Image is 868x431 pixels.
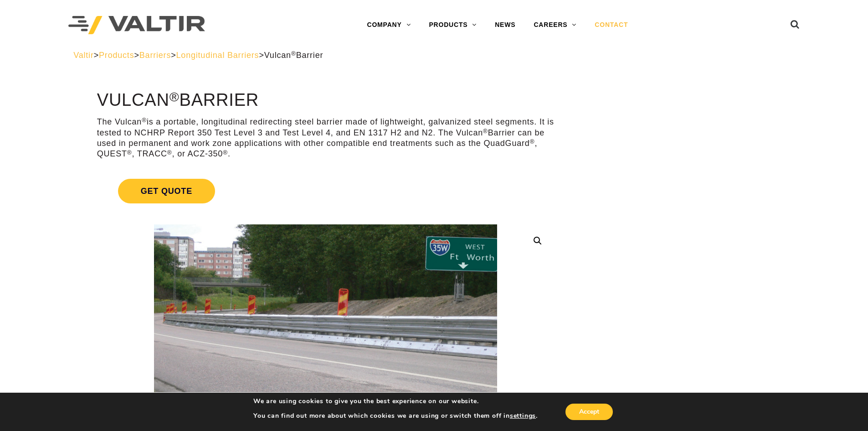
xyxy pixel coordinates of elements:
[483,128,488,135] sup: ®
[73,51,93,60] a: Valtir
[97,91,554,110] h1: Vulcan Barrier
[486,16,524,34] a: NEWS
[565,404,613,420] button: Accept
[167,149,172,156] sup: ®
[139,51,171,60] a: Barriers
[127,149,132,156] sup: ®
[68,16,205,35] img: Valtir
[97,117,554,160] p: The Vulcan is a portable, longitudinal redirecting steel barrier made of lightweight, galvanized ...
[97,168,554,214] a: Get Quote
[510,412,536,420] button: settings
[99,51,134,60] a: Products
[530,138,535,145] sup: ®
[169,89,180,104] sup: ®
[73,50,795,61] div: > > > >
[420,16,486,34] a: PRODUCTS
[118,179,215,203] span: Get Quote
[524,16,586,34] a: CAREERS
[586,16,637,34] a: CONTACT
[253,412,538,420] p: You can find out more about which cookies we are using or switch them off in .
[291,50,296,57] sup: ®
[142,117,147,124] sup: ®
[264,51,324,60] span: Vulcan Barrier
[176,51,259,60] a: Longitudinal Barriers
[358,16,420,34] a: COMPANY
[223,149,228,156] sup: ®
[253,397,538,405] p: We are using cookies to give you the best experience on our website.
